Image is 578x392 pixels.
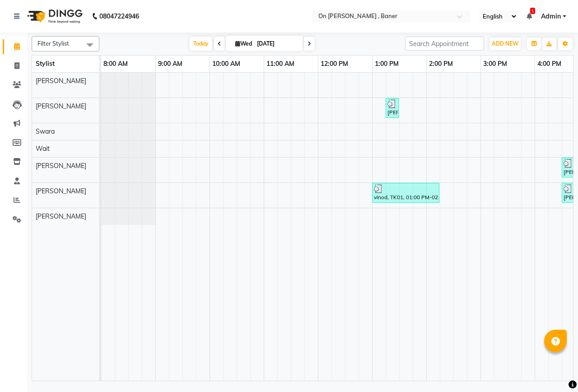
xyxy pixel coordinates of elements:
input: 2025-09-03 [254,37,299,51]
a: 12:00 PM [318,57,350,70]
a: 8:00 AM [101,57,130,70]
span: Wed [233,40,254,47]
a: 9:00 AM [156,57,185,70]
span: [PERSON_NAME] [36,187,86,195]
span: Wait [36,145,50,153]
div: vinod, TK01, 01:00 PM-02:15 PM, Massage -Swedish Massage (60 Min) [373,184,438,201]
span: Today [190,37,212,51]
span: Filter Stylist [37,40,69,47]
a: 10:00 AM [210,57,242,70]
span: [PERSON_NAME] [36,102,86,110]
div: [PERSON_NAME], TK02, 01:15 PM-01:30 PM, Hair - Hair Wash ([DEMOGRAPHIC_DATA]) [387,99,398,117]
span: Admin [541,12,561,21]
a: 1:00 PM [373,57,401,70]
input: Search Appointment [405,37,484,51]
a: 4:00 PM [535,57,564,70]
span: [PERSON_NAME] [36,162,86,170]
a: 11:00 AM [264,57,297,70]
span: [PERSON_NAME] [36,77,86,85]
span: ADD NEW [492,40,518,47]
button: ADD NEW [489,37,521,50]
span: Stylist [36,60,55,68]
span: [PERSON_NAME] [36,212,86,220]
b: 08047224946 [99,4,139,29]
span: 1 [530,8,535,14]
img: logo [23,4,85,29]
a: 3:00 PM [481,57,509,70]
a: 1 [527,12,532,20]
a: 2:00 PM [427,57,455,70]
iframe: chat widget [540,356,569,383]
span: Swara [36,127,55,135]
